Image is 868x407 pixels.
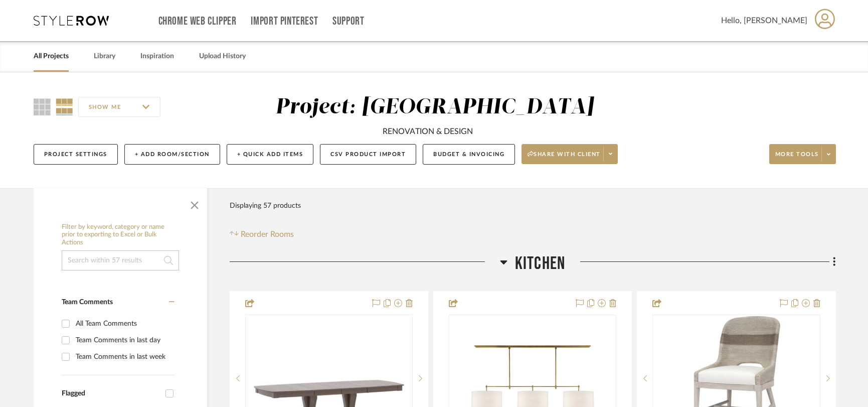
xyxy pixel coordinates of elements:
[62,299,113,306] span: Team Comments
[124,144,220,165] button: + Add Room/Section
[230,228,294,240] button: Reorder Rooms
[34,50,69,63] a: All Projects
[62,389,160,398] div: Flagged
[140,50,174,63] a: Inspiration
[332,17,364,26] a: Support
[185,193,205,213] button: Close
[62,223,179,247] h6: Filter by keyword, category or name prior to exporting to Excel or Bulk Actions
[158,17,237,26] a: Chrome Web Clipper
[34,144,118,165] button: Project Settings
[62,250,179,270] input: Search within 57 results
[423,144,515,165] button: Budget & Invoicing
[94,50,115,63] a: Library
[721,15,807,27] span: Hello, [PERSON_NAME]
[275,97,594,118] div: Project: [GEOGRAPHIC_DATA]
[230,196,301,216] div: Displaying 57 products
[76,316,172,332] div: All Team Comments
[320,144,416,165] button: CSV Product Import
[775,151,819,166] span: More tools
[383,125,473,138] div: RENOVATION & DESIGN
[76,332,172,348] div: Team Comments in last day
[522,144,618,164] button: Share with client
[199,50,246,63] a: Upload History
[227,144,314,165] button: + Quick Add Items
[769,144,836,164] button: More tools
[76,349,172,365] div: Team Comments in last week
[241,228,294,240] span: Reorder Rooms
[251,17,318,26] a: Import Pinterest
[515,253,565,275] span: Kitchen
[528,151,601,166] span: Share with client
